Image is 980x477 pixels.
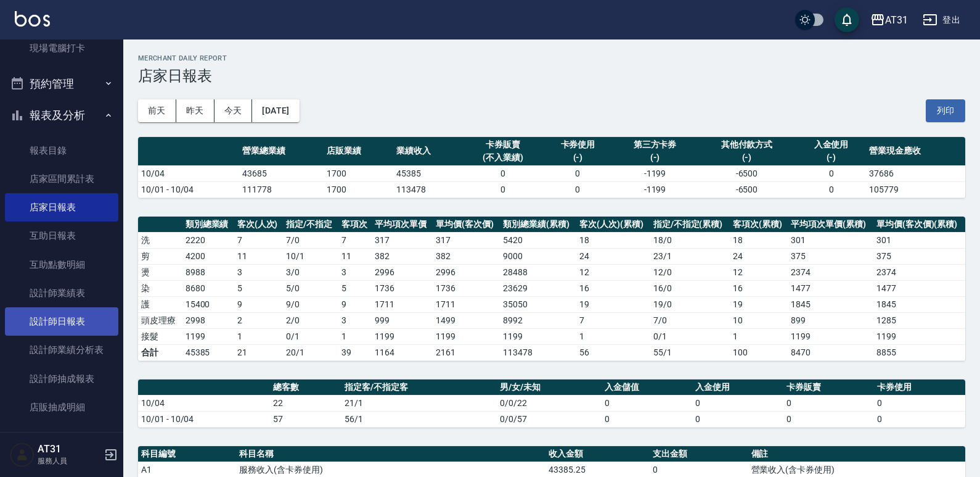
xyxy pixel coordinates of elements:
td: 12 [730,264,788,280]
th: 指定/不指定(累積) [650,217,730,233]
td: 2374 [873,264,965,280]
td: 39 [338,344,372,360]
td: 23629 [500,280,576,296]
th: 卡券販賣 [783,380,875,396]
td: 3 [338,312,372,328]
td: 2 / 0 [283,312,338,328]
button: 報表及分析 [5,99,118,131]
td: 1199 [788,328,873,344]
button: 列印 [926,99,965,122]
td: 2161 [433,344,500,360]
td: 19 / 0 [650,296,730,312]
th: 客項次 [338,217,372,233]
td: 9 [338,296,372,312]
th: 入金儲值 [602,380,693,396]
button: AT31 [865,7,913,33]
th: 平均項次單價 [372,217,433,233]
th: 客次(人次) [234,217,284,233]
td: -6500 [697,165,796,181]
td: 12 / 0 [650,264,730,280]
td: 18 [730,232,788,248]
td: 375 [788,248,873,264]
td: 10 [730,312,788,328]
button: 今天 [214,99,253,122]
td: 18 / 0 [650,232,730,248]
td: 100 [730,344,788,360]
td: 2996 [433,264,500,280]
td: 合計 [138,344,182,360]
th: 類別總業績(累積) [500,217,576,233]
td: 7 [576,312,650,328]
td: 23 / 1 [650,248,730,264]
td: 28488 [500,264,576,280]
td: 45385 [393,165,463,181]
button: 客戶管理 [5,426,118,458]
td: 剪 [138,248,182,264]
table: a dense table [138,137,965,198]
td: 8855 [873,344,965,360]
td: 0 [463,181,543,197]
a: 設計師日報表 [5,307,118,336]
h2: Merchant Daily Report [138,54,965,62]
th: 備註 [748,446,965,462]
img: Logo [15,11,50,27]
table: a dense table [138,217,965,361]
td: 57 [270,411,341,427]
h3: 店家日報表 [138,67,965,85]
td: 1 [234,328,284,344]
div: (-) [799,151,863,164]
a: 報表目錄 [5,136,118,165]
td: 3 / 0 [283,264,338,280]
th: 店販業績 [324,137,393,166]
td: 0/0/57 [497,411,602,427]
td: 21 [234,344,284,360]
td: 35050 [500,296,576,312]
td: 22 [270,395,341,411]
th: 業績收入 [393,137,463,166]
a: 設計師抽成報表 [5,365,118,393]
a: 店販抽成明細 [5,393,118,421]
td: 0 / 1 [283,328,338,344]
button: 預約管理 [5,68,118,100]
td: 2998 [182,312,234,328]
td: 7 / 0 [283,232,338,248]
td: 0 [543,165,613,181]
td: 3 [338,264,372,280]
button: 登出 [918,9,965,31]
td: 護 [138,296,182,312]
td: 1700 [324,181,393,197]
td: 9000 [500,248,576,264]
td: 11 [234,248,284,264]
td: 1700 [324,165,393,181]
td: 0 [874,411,965,427]
th: 類別總業績 [182,217,234,233]
td: 0 [874,395,965,411]
td: 16 / 0 [650,280,730,296]
th: 卡券使用 [874,380,965,396]
th: 單均價(客次價) [433,217,500,233]
td: 0 / 1 [650,328,730,344]
td: 19 [730,296,788,312]
td: 1711 [433,296,500,312]
td: 5420 [500,232,576,248]
td: 8992 [500,312,576,328]
div: 第三方卡券 [616,138,694,151]
td: 301 [788,232,873,248]
td: 111778 [239,181,324,197]
div: 入金使用 [799,138,863,151]
td: 56/1 [341,411,497,427]
td: 45385 [182,344,234,360]
td: 317 [372,232,433,248]
th: 總客數 [270,380,341,396]
td: 12 [576,264,650,280]
td: 43685 [239,165,324,181]
td: 16 [730,280,788,296]
td: 8680 [182,280,234,296]
td: 16 [576,280,650,296]
td: 0 [463,165,543,181]
td: 105779 [866,181,965,197]
td: 7 / 0 [650,312,730,328]
div: (-) [546,151,610,164]
td: 2996 [372,264,433,280]
td: 18 [576,232,650,248]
